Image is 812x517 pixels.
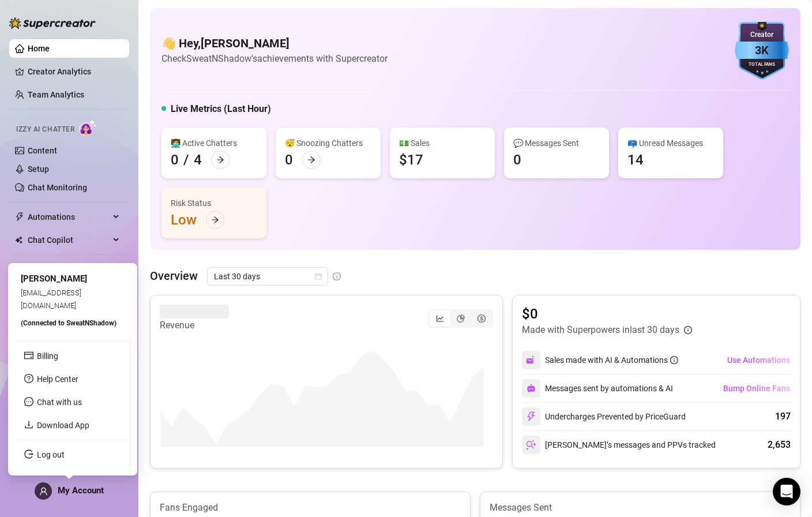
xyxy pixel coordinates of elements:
span: user [39,487,48,496]
img: svg%3e [526,440,536,450]
div: 📪 Unread Messages [627,137,714,149]
div: Sales made with AI & Automations [545,354,678,366]
article: Check SweatNShadow's achievements with Supercreator [161,51,388,66]
div: 😴 Snoozing Chatters [285,137,371,149]
a: Help Center [37,374,78,384]
span: Bump Online Fans [723,384,790,393]
img: AI Chatter [79,119,97,136]
span: arrow-right [211,216,219,224]
a: Creator Analytics [28,62,120,81]
span: dollar-circle [478,314,486,323]
span: Last 30 days [214,268,321,285]
span: Chat Copilot [28,231,110,249]
article: Fans Engaged [160,501,461,514]
span: info-circle [670,356,678,364]
div: segmented control [428,309,493,328]
a: Billing [37,351,58,361]
img: svg%3e [527,384,536,393]
article: $0 [522,305,692,323]
span: [PERSON_NAME] [21,274,87,284]
div: 💬 Messages Sent [513,137,600,149]
span: Use Automations [727,355,790,365]
div: 💵 Sales [399,137,486,149]
span: [EMAIL_ADDRESS][DOMAIN_NAME] [21,288,81,309]
span: message [24,397,33,406]
span: info-circle [684,326,692,334]
h5: Live Metrics (Last Hour) [171,102,271,116]
div: 0 [513,151,521,169]
a: Chat Monitoring [28,183,87,192]
div: Undercharges Prevented by PriceGuard [522,407,686,426]
div: 2,653 [768,438,791,452]
div: 197 [775,410,791,424]
span: info-circle [333,272,341,280]
div: 14 [627,151,644,169]
a: Log out [37,450,65,459]
span: Automations [28,208,110,226]
article: Messages Sent [490,501,791,514]
div: 0 [171,151,179,169]
span: line-chart [436,314,444,323]
span: pie-chart [457,314,465,323]
button: Bump Online Fans [723,379,791,398]
div: 4 [194,151,202,169]
a: Content [28,146,57,155]
span: Chat with us [37,398,82,407]
span: My Account [58,485,104,496]
button: Use Automations [727,351,791,369]
a: Team Analytics [28,90,84,99]
a: Download App [37,421,89,430]
img: svg%3e [526,355,536,365]
img: blue-badge-DgoSNQY1.svg [735,22,789,80]
div: 0 [285,151,293,169]
img: svg%3e [526,411,536,422]
img: logo-BBDzfeDw.svg [9,17,96,29]
article: Made with Superpowers in last 30 days [522,323,679,337]
img: Chat Copilot [15,236,22,244]
span: arrow-right [307,156,315,164]
span: arrow-right [216,156,224,164]
article: Overview [150,267,198,284]
span: Izzy AI Chatter [16,124,74,135]
div: 3K [735,42,789,59]
div: [PERSON_NAME]’s messages and PPVs tracked [522,436,716,454]
div: Total Fans [735,61,789,69]
li: Log out [15,445,130,464]
div: 👩‍💻 Active Chatters [171,137,257,149]
div: Messages sent by automations & AI [522,379,673,398]
span: (Connected to SweatNShadow ) [21,319,116,327]
div: Open Intercom Messenger [773,478,800,505]
span: thunderbolt [15,212,24,222]
span: calendar [315,273,322,280]
a: Home [28,44,50,53]
a: Setup [28,164,49,174]
div: Creator [735,29,789,40]
div: Risk Status [171,197,257,209]
article: Revenue [160,319,229,332]
h4: 👋 Hey, [PERSON_NAME] [161,35,388,51]
div: $17 [399,151,423,169]
li: Billing [15,347,130,365]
